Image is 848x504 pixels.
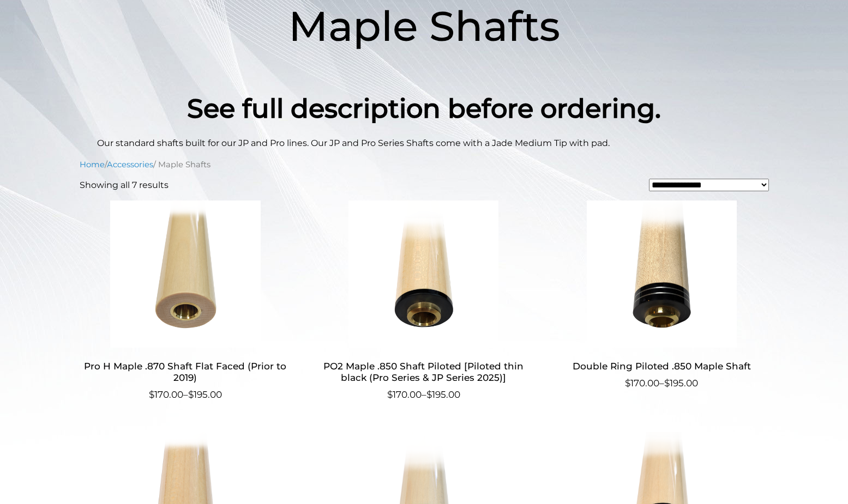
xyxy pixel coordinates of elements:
[80,179,169,192] p: Showing all 7 results
[556,356,768,377] h2: Double Ring Piloted .850 Maple Shaft
[387,389,422,400] bdi: 170.00
[107,160,153,169] a: Accessories
[80,160,105,169] a: Home
[426,389,432,400] span: $
[664,378,670,388] span: $
[556,201,768,348] img: Double Ring Piloted .850 Maple Shaft
[387,389,393,400] span: $
[556,201,768,391] a: Double Ring Piloted .850 Maple Shaft $170.00–$195.00
[556,377,768,391] span: –
[80,201,292,348] img: Pro H Maple .870 Shaft Flat Faced (Prior to 2019)
[426,389,460,400] bdi: 195.00
[288,1,560,51] span: Maple Shafts
[317,201,530,402] a: PO2 Maple .850 Shaft Piloted [Piloted thin black (Pro Series & JP Series 2025)] $170.00–$195.00
[649,179,769,191] select: Shop order
[317,201,530,348] img: PO2 Maple .850 Shaft Piloted [Piloted thin black (Pro Series & JP Series 2025)]
[625,378,659,388] bdi: 170.00
[149,389,154,400] span: $
[664,378,698,388] bdi: 195.00
[317,356,530,388] h2: PO2 Maple .850 Shaft Piloted [Piloted thin black (Pro Series & JP Series 2025)]
[188,389,222,400] bdi: 195.00
[80,159,769,171] nav: Breadcrumb
[149,389,183,400] bdi: 170.00
[80,388,292,402] span: –
[80,356,292,388] h2: Pro H Maple .870 Shaft Flat Faced (Prior to 2019)
[317,388,530,402] span: –
[187,93,661,124] strong: See full description before ordering.
[97,137,751,150] p: Our standard shafts built for our JP and Pro lines. Our JP and Pro Series Shafts come with a Jade...
[625,378,630,388] span: $
[80,201,292,402] a: Pro H Maple .870 Shaft Flat Faced (Prior to 2019) $170.00–$195.00
[188,389,194,400] span: $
